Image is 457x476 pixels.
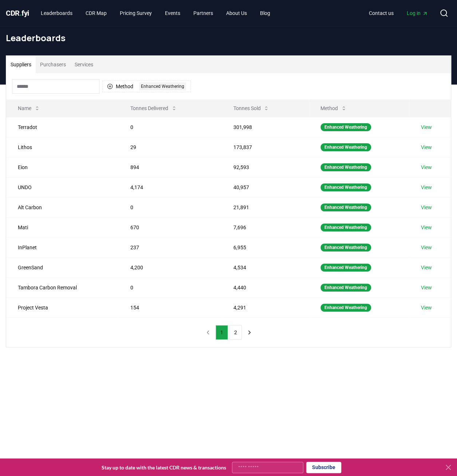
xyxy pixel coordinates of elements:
[6,8,29,18] a: CDR.fyi
[320,123,371,131] div: Enhanced Weathering
[139,82,186,90] div: Enhanced Weathering
[221,137,309,157] td: 173,837
[221,117,309,137] td: 301,998
[320,284,371,292] div: Enhanced Weathering
[70,56,98,73] button: Services
[320,163,371,171] div: Enhanced Weathering
[6,137,119,157] td: Lithos
[188,7,219,20] a: Partners
[119,177,221,197] td: 4,174
[320,264,371,272] div: Enhanced Weathering
[35,7,276,20] nav: Main
[320,143,371,151] div: Enhanced Weathering
[119,157,221,177] td: 894
[421,124,432,131] a: View
[363,7,399,20] a: Contact us
[320,223,371,231] div: Enhanced Weathering
[6,237,119,257] td: InPlanet
[421,184,432,191] a: View
[229,325,242,340] button: 2
[421,284,432,291] a: View
[221,277,309,297] td: 4,440
[421,144,432,151] a: View
[220,7,253,20] a: About Us
[119,277,221,297] td: 0
[421,264,432,271] a: View
[119,197,221,217] td: 0
[421,304,432,311] a: View
[114,7,158,20] a: Pricing Survey
[221,177,309,197] td: 40,957
[119,237,221,257] td: 237
[320,304,371,312] div: Enhanced Weathering
[6,217,119,237] td: Mati
[254,7,276,20] a: Blog
[35,7,78,20] a: Leaderboards
[401,7,434,20] a: Log in
[6,257,119,277] td: GreenSand
[102,81,191,92] button: MethodEnhanced Weathering
[6,177,119,197] td: UNDO
[6,56,36,73] button: Suppliers
[320,183,371,191] div: Enhanced Weathering
[119,137,221,157] td: 29
[421,244,432,251] a: View
[320,243,371,251] div: Enhanced Weathering
[12,101,46,116] button: Name
[159,7,186,20] a: Events
[20,9,22,17] span: .
[320,203,371,211] div: Enhanced Weathering
[221,237,309,257] td: 6,955
[421,204,432,211] a: View
[216,325,228,340] button: 1
[221,197,309,217] td: 21,891
[119,257,221,277] td: 4,200
[221,297,309,317] td: 4,291
[6,297,119,317] td: Project Vesta
[315,101,352,116] button: Method
[421,224,432,231] a: View
[6,9,29,17] span: CDR fyi
[407,9,428,17] span: Log in
[6,277,119,297] td: Tambora Carbon Removal
[221,157,309,177] td: 92,593
[6,117,119,137] td: Terradot
[119,217,221,237] td: 670
[243,325,256,340] button: next page
[227,101,275,116] button: Tonnes Sold
[119,297,221,317] td: 154
[6,32,451,44] h1: Leaderboards
[421,164,432,171] a: View
[6,157,119,177] td: Eion
[80,7,113,20] a: CDR Map
[221,217,309,237] td: 7,696
[6,197,119,217] td: Alt Carbon
[119,117,221,137] td: 0
[363,7,434,20] nav: Main
[36,56,70,73] button: Purchasers
[221,257,309,277] td: 4,534
[125,101,183,116] button: Tonnes Delivered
